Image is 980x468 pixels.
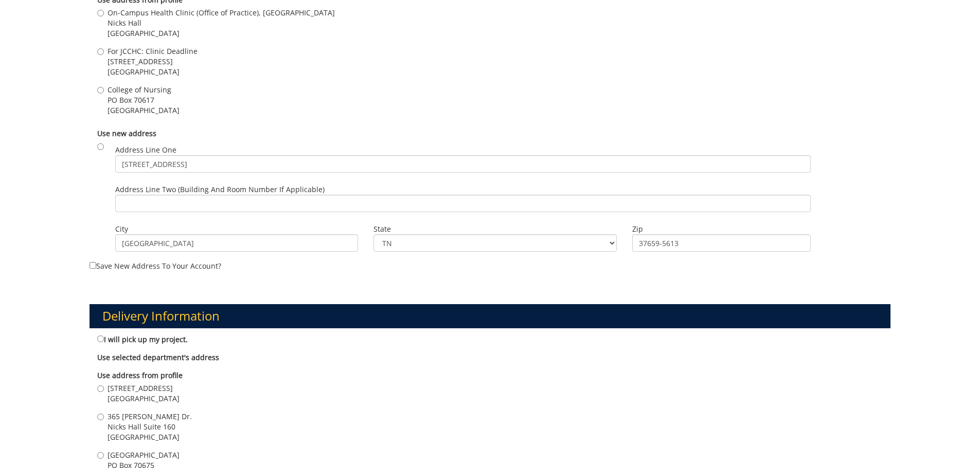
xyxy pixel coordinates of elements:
[632,234,811,252] input: Zip
[108,67,198,77] span: [GEOGRAPHIC_DATA]
[108,411,192,422] span: 365 [PERSON_NAME] Dr.
[108,95,180,105] span: PO Box 70617
[115,234,359,252] input: City
[108,432,192,442] span: [GEOGRAPHIC_DATA]
[115,224,359,234] label: City
[97,48,104,55] input: For JCCHC: Clinic Deadline [STREET_ADDRESS] [GEOGRAPHIC_DATA]
[97,10,104,16] input: On-Campus Health Clinic (Office of Practice), [GEOGRAPHIC_DATA] Nicks Hall [GEOGRAPHIC_DATA]
[90,304,891,328] h3: Delivery Information
[108,422,192,432] span: Nicks Hall Suite 160
[373,224,617,234] label: State
[108,394,180,404] span: [GEOGRAPHIC_DATA]
[108,28,335,39] span: [GEOGRAPHIC_DATA]
[115,195,811,212] input: Address Line Two (Building and Room Number if applicable)
[97,335,104,342] input: I will pick up my project.
[108,46,198,57] span: For JCCHC: Clinic Deadline
[97,352,219,362] b: Use selected department's address
[108,383,180,394] span: [STREET_ADDRESS]
[97,333,188,345] label: I will pick up my project.
[108,85,180,95] span: College of Nursing
[108,105,180,116] span: [GEOGRAPHIC_DATA]
[115,155,811,173] input: Address Line One
[115,145,811,173] label: Address Line One
[97,87,104,93] input: College of Nursing PO Box 70617 [GEOGRAPHIC_DATA]
[115,184,811,212] label: Address Line Two (Building and Room Number if applicable)
[97,385,104,392] input: [STREET_ADDRESS] [GEOGRAPHIC_DATA]
[90,262,96,269] input: Save new address to your account?
[108,18,335,28] span: Nicks Hall
[108,8,335,18] span: On-Campus Health Clinic (Office of Practice), [GEOGRAPHIC_DATA]
[108,57,198,67] span: [STREET_ADDRESS]
[97,370,183,380] b: Use address from profile
[97,128,156,138] b: Use new address
[632,224,811,234] label: Zip
[108,450,180,460] span: [GEOGRAPHIC_DATA]
[97,452,104,459] input: [GEOGRAPHIC_DATA] PO Box 70675 [GEOGRAPHIC_DATA]
[97,414,104,420] input: 365 [PERSON_NAME] Dr. Nicks Hall Suite 160 [GEOGRAPHIC_DATA]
